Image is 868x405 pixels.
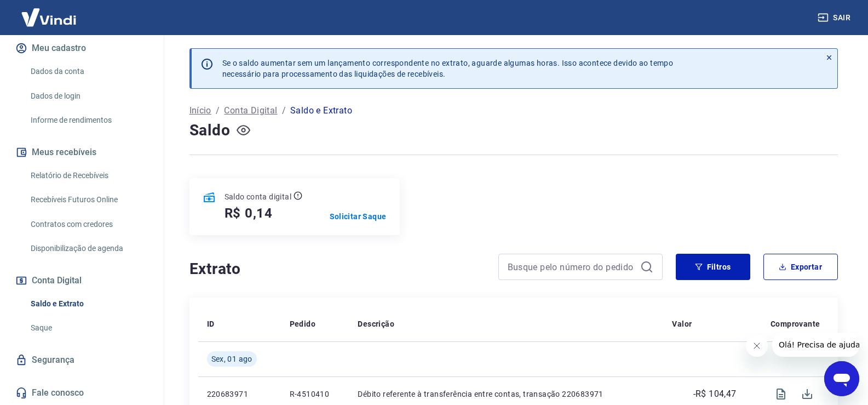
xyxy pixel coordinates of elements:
[672,318,692,329] p: Valor
[358,389,654,400] p: Débito referente à transferência entre contas, transação 220683971
[225,191,292,202] p: Saldo conta digital
[824,361,859,396] iframe: Botão para abrir a janela de mensagens
[26,85,151,107] a: Dados de login
[189,119,231,141] h4: Saldo
[13,36,151,60] button: Meu cadastro
[290,104,352,117] p: Saldo e Extrato
[763,254,838,280] button: Exportar
[815,8,855,28] button: Sair
[26,293,151,315] a: Saldo e Extrato
[13,381,151,405] a: Fale conosco
[26,317,151,339] a: Saque
[225,204,273,222] h5: R$ 0,14
[508,259,636,275] input: Busque pelo número do pedido
[13,140,151,164] button: Meus recebíveis
[26,164,151,187] a: Relatório de Recebíveis
[358,318,394,329] p: Descrição
[13,269,151,293] button: Conta Digital
[771,318,820,329] p: Comprovante
[207,389,272,400] p: 220683971
[7,8,92,16] span: Olá! Precisa de ajuda?
[330,211,387,222] a: Solicitar Saque
[189,104,211,117] a: Início
[222,58,674,79] p: Se o saldo aumentar sem um lançamento correspondente no extrato, aguarde algumas horas. Isso acon...
[189,258,485,280] h4: Extrato
[290,318,315,329] p: Pedido
[13,1,84,34] img: Vindi
[26,189,151,211] a: Recebíveis Futuros Online
[26,60,151,83] a: Dados da conta
[676,254,750,280] button: Filtros
[282,104,286,117] p: /
[26,213,151,236] a: Contratos com credores
[224,104,277,117] a: Conta Digital
[693,387,737,401] p: -R$ 104,47
[207,318,215,329] p: ID
[211,353,252,364] span: Sex, 01 ago
[772,333,859,357] iframe: Mensagem da empresa
[26,237,151,260] a: Disponibilização de agenda
[13,348,151,372] a: Segurança
[216,104,220,117] p: /
[290,389,341,400] p: R-4510410
[26,109,151,132] a: Informe de rendimentos
[746,335,768,357] iframe: Fechar mensagem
